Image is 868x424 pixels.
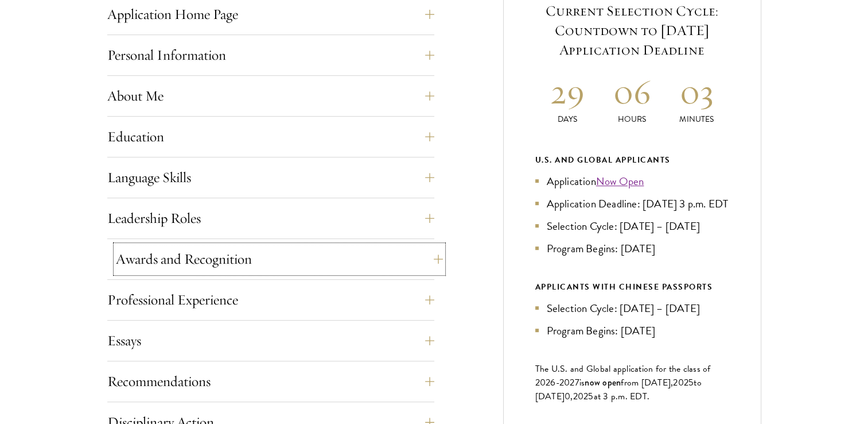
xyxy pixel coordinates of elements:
p: Minutes [664,113,729,125]
h5: Current Selection Cycle: Countdown to [DATE] Application Deadline [535,1,729,60]
span: is [579,376,585,390]
span: 0 [565,390,570,403]
p: Days [535,113,600,125]
span: 202 [573,390,589,403]
span: to [DATE] [535,376,702,403]
button: Awards and Recognition [116,245,443,273]
p: Hours [600,113,664,125]
span: The U.S. and Global application for the class of 202 [535,362,711,390]
span: 6 [550,376,555,390]
button: Leadership Roles [107,205,434,232]
span: 202 [673,376,688,390]
span: 5 [688,376,694,390]
span: from [DATE], [621,376,673,390]
button: Essays [107,327,434,354]
span: at 3 p.m. EDT. [594,390,650,403]
h2: 29 [535,70,600,113]
button: Language Skills [107,164,434,191]
span: , [570,390,573,403]
h2: 03 [664,70,729,113]
span: 5 [588,390,593,403]
li: Program Begins: [DATE] [535,322,729,339]
button: Professional Experience [107,286,434,314]
button: Application Home Page [107,1,434,28]
span: -202 [556,376,575,390]
button: Recommendations [107,368,434,395]
span: 7 [575,376,579,390]
li: Application Deadline: [DATE] 3 p.m. EDT [535,195,729,212]
a: Now Open [596,173,644,190]
div: APPLICANTS WITH CHINESE PASSPORTS [535,280,729,294]
li: Application [535,173,729,190]
button: Personal Information [107,41,434,69]
button: Education [107,123,434,151]
button: About Me [107,82,434,110]
li: Program Begins: [DATE] [535,240,729,257]
li: Selection Cycle: [DATE] – [DATE] [535,218,729,234]
span: now open [585,376,621,389]
h2: 06 [600,70,664,113]
div: U.S. and Global Applicants [535,153,729,167]
li: Selection Cycle: [DATE] – [DATE] [535,300,729,317]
